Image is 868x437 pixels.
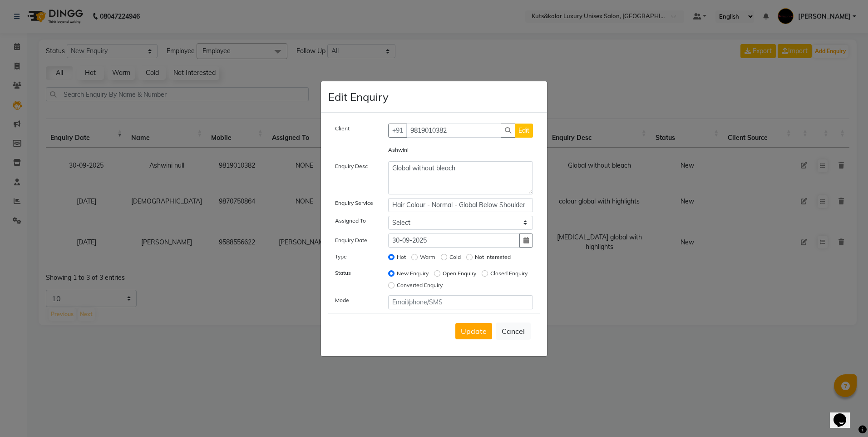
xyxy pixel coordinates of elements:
[406,124,502,138] input: Search by Name/Mobile/Email/Code
[388,295,533,309] input: Email/phone/SMS
[490,269,528,278] label: Closed Enquiry
[328,89,389,105] h4: Edit Enquiry
[335,162,368,170] label: Enquiry Desc
[830,401,859,428] iframe: chat widget
[475,253,511,261] label: Not Interested
[518,126,529,134] span: Edit
[397,269,429,278] label: New Enquiry
[397,253,406,261] label: Hot
[397,281,443,289] label: Converted Enquiry
[461,327,487,336] span: Update
[335,124,350,133] label: Client
[335,269,351,277] label: Status
[388,124,407,138] button: +91
[420,253,435,261] label: Warm
[443,269,476,278] label: Open Enquiry
[335,236,367,244] label: Enquiry Date
[335,199,373,207] label: Enquiry Service
[335,217,366,225] label: Assigned To
[515,124,533,138] button: Edit
[335,253,347,261] label: Type
[388,198,533,212] input: Enquiry Service
[455,323,492,339] button: Update
[388,146,409,154] label: Ashwini
[496,323,531,340] button: Cancel
[449,253,461,261] label: Cold
[335,296,349,304] label: Mode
